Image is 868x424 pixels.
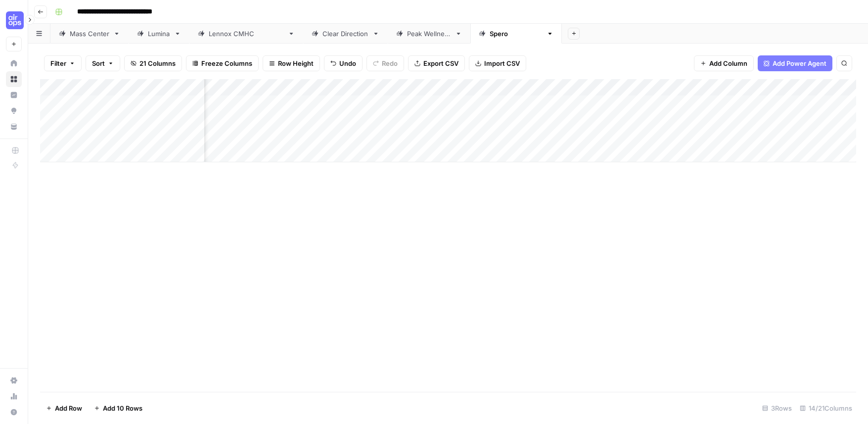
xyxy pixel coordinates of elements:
[694,55,754,71] button: Add Column
[86,55,120,71] button: Sort
[408,55,465,71] button: Export CSV
[303,24,388,44] a: Clear Direction
[758,55,832,71] button: Add Power Agent
[40,400,88,416] button: Add Row
[339,58,356,68] span: Undo
[709,58,747,68] span: Add Column
[6,71,22,87] a: Browse
[773,58,826,68] span: Add Power Agent
[469,55,526,71] button: Import CSV
[382,58,398,68] span: Redo
[470,24,562,44] a: [PERSON_NAME]
[6,388,22,404] a: Usage
[186,55,259,71] button: Freeze Columns
[6,11,24,29] img: Cohort 4 Logo
[6,404,22,420] button: Help + Support
[124,55,182,71] button: 21 Columns
[322,29,368,39] div: Clear Direction
[50,24,129,44] a: Mass Center
[6,373,22,388] a: Settings
[324,55,363,71] button: Undo
[209,29,284,39] div: [PERSON_NAME] CMHC
[70,29,109,39] div: Mass Center
[796,400,856,416] div: 14/21 Columns
[484,58,520,68] span: Import CSV
[6,119,22,135] a: Your Data
[50,58,66,68] span: Filter
[6,8,22,33] button: Workspace: Cohort 4
[201,58,252,68] span: Freeze Columns
[148,29,170,39] div: Lumina
[366,55,404,71] button: Redo
[388,24,470,44] a: Peak Wellness
[758,400,796,416] div: 3 Rows
[263,55,320,71] button: Row Height
[490,29,543,39] div: [PERSON_NAME]
[88,400,148,416] button: Add 10 Rows
[6,55,22,71] a: Home
[423,58,458,68] span: Export CSV
[103,403,142,413] span: Add 10 Rows
[92,58,105,68] span: Sort
[139,58,176,68] span: 21 Columns
[44,55,82,71] button: Filter
[129,24,189,44] a: Lumina
[278,58,314,68] span: Row Height
[6,87,22,103] a: Insights
[55,403,82,413] span: Add Row
[189,24,303,44] a: [PERSON_NAME] CMHC
[407,29,451,39] div: Peak Wellness
[6,103,22,119] a: Opportunities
